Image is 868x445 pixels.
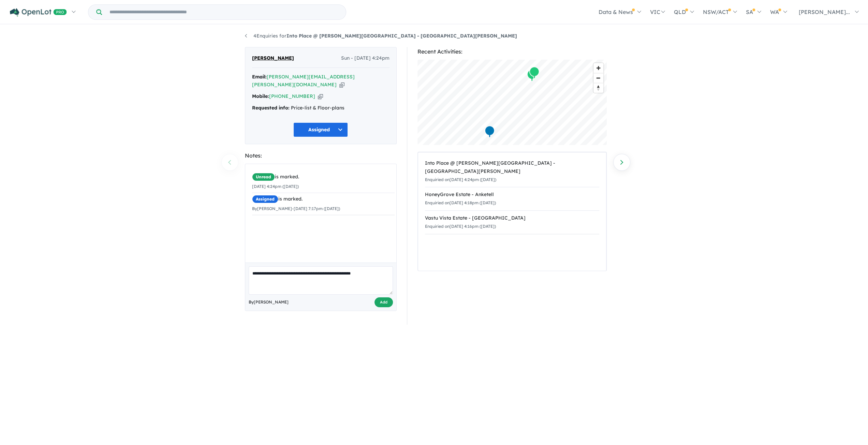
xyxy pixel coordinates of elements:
small: Enquiried on [DATE] 4:24pm ([DATE]) [425,177,496,182]
strong: Requested info: [252,105,290,111]
img: Openlot PRO Logo White [10,8,67,17]
button: Zoom in [593,63,603,73]
small: Enquiried on [DATE] 4:16pm ([DATE]) [425,224,496,229]
span: Reset bearing to north [593,83,603,93]
small: [DATE] 4:24pm ([DATE]) [252,184,299,189]
div: Notes: [245,151,397,160]
div: Map marker [484,125,495,138]
div: Vastu Vista Estate - [GEOGRAPHIC_DATA] [425,214,599,222]
button: Assigned [293,122,348,137]
div: Into Place @ [PERSON_NAME][GEOGRAPHIC_DATA] - [GEOGRAPHIC_DATA][PERSON_NAME] [425,159,599,176]
span: Assigned [252,195,278,203]
a: Into Place @ [PERSON_NAME][GEOGRAPHIC_DATA] - [GEOGRAPHIC_DATA][PERSON_NAME]Enquiried on[DATE] 4:... [425,156,599,187]
button: Zoom out [593,73,603,83]
nav: breadcrumb [245,32,623,40]
a: HoneyGrove Estate - AnketellEnquiried on[DATE] 4:18pm ([DATE]) [425,187,599,211]
span: Unread [252,173,275,181]
button: Add [374,297,393,307]
div: Price-list & Floor-plans [252,104,389,112]
a: [PERSON_NAME][EMAIL_ADDRESS][PERSON_NAME][DOMAIN_NAME] [252,74,355,88]
span: Sun - [DATE] 4:24pm [341,54,389,62]
button: Reset bearing to north [593,83,603,93]
canvas: Map [417,60,607,145]
button: Copy [318,93,323,100]
small: Enquiried on [DATE] 4:18pm ([DATE]) [425,200,496,205]
div: HoneyGrove Estate - Anketell [425,191,599,199]
span: [PERSON_NAME]... [799,9,850,15]
input: Try estate name, suburb, builder or developer [103,5,344,19]
div: Map marker [529,66,539,79]
div: is marked. [252,195,395,203]
div: is marked. [252,173,395,181]
a: Vastu Vista Estate - [GEOGRAPHIC_DATA]Enquiried on[DATE] 4:16pm ([DATE]) [425,210,599,234]
button: Copy [339,81,344,88]
span: [PERSON_NAME] [252,54,294,62]
small: By [PERSON_NAME] - [DATE] 7:17pm ([DATE]) [252,206,340,211]
strong: Email: [252,74,267,80]
a: 4Enquiries forInto Place @ [PERSON_NAME][GEOGRAPHIC_DATA] - [GEOGRAPHIC_DATA][PERSON_NAME] [245,33,517,39]
span: By [PERSON_NAME] [249,299,289,306]
div: Map marker [527,69,537,82]
strong: Mobile: [252,93,269,99]
a: [PHONE_NUMBER] [269,93,315,99]
strong: Into Place @ [PERSON_NAME][GEOGRAPHIC_DATA] - [GEOGRAPHIC_DATA][PERSON_NAME] [286,33,517,39]
div: Recent Activities: [417,47,607,56]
